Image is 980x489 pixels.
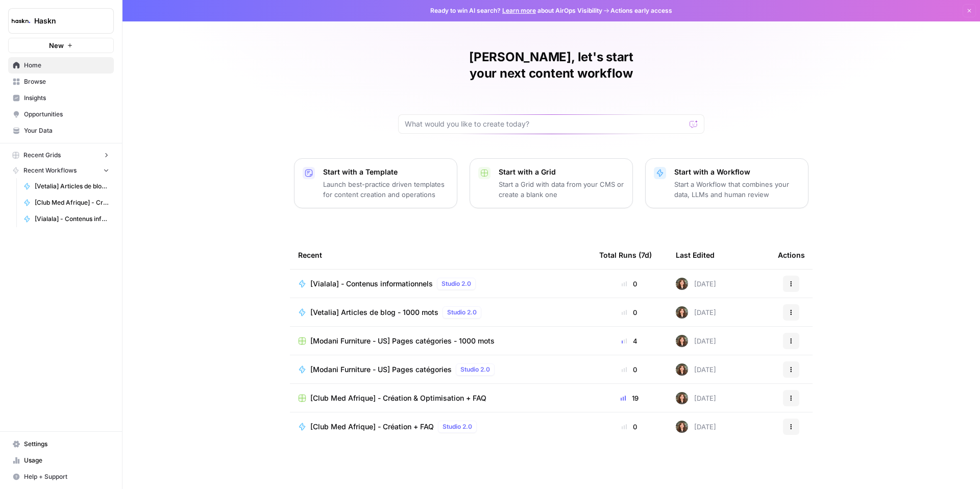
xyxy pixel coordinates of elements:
[24,439,109,449] span: Settings
[294,158,457,208] button: Start with a TemplateLaunch best-practice driven templates for content creation and operations
[34,16,96,26] span: Haskn
[8,57,114,74] a: Home
[502,7,536,14] a: Learn more
[298,421,583,433] a: [Club Med Afrique] - Création + FAQStudio 2.0
[599,279,659,289] div: 0
[460,365,490,374] span: Studio 2.0
[8,74,114,90] a: Browse
[8,106,114,123] a: Opportunities
[8,38,114,53] button: New
[298,278,583,290] a: [Vialala] - Contenus informationnelsStudio 2.0
[298,336,583,346] a: [Modani Furniture - US] Pages catégories - 1000 mots
[35,198,109,207] span: [Club Med Afrique] - Création + FAQ
[19,194,114,211] a: [Club Med Afrique] - Création + FAQ
[8,148,114,163] button: Recent Grids
[610,6,672,15] span: Actions early access
[676,335,716,347] div: [DATE]
[8,8,114,34] button: Workspace: Haskn
[676,392,716,404] div: [DATE]
[645,158,808,208] button: Start with a WorkflowStart a Workflow that combines your data, LLMs and human review
[676,392,688,404] img: wbc4lf7e8no3nva14b2bd9f41fnh
[599,336,659,346] div: 4
[35,214,109,224] span: [Vialala] - Contenus informationnels
[443,422,472,431] span: Studio 2.0
[499,179,624,200] p: Start a Grid with data from your CMS or create a blank one
[298,363,583,376] a: [Modani Furniture - US] Pages catégoriesStudio 2.0
[499,167,624,177] p: Start with a Grid
[24,126,109,135] span: Your Data
[19,178,114,194] a: [Vetalia] Articles de blog - 1000 mots
[676,278,688,290] img: wbc4lf7e8no3nva14b2bd9f41fnh
[398,49,704,82] h1: [PERSON_NAME], let's start your next content workflow
[19,211,114,227] a: [Vialala] - Contenus informationnels
[310,307,438,317] span: [Vetalia] Articles de blog - 1000 mots
[430,6,602,15] span: Ready to win AI search? about AirOps Visibility
[298,306,583,319] a: [Vetalia] Articles de blog - 1000 motsStudio 2.0
[8,469,114,485] button: Help + Support
[24,472,109,481] span: Help + Support
[8,163,114,178] button: Recent Workflows
[676,306,716,319] div: [DATE]
[8,123,114,139] a: Your Data
[8,436,114,452] a: Settings
[676,241,715,269] div: Last Edited
[674,179,800,200] p: Start a Workflow that combines your data, LLMs and human review
[49,40,64,51] span: New
[24,93,109,103] span: Insights
[35,182,109,191] span: [Vetalia] Articles de blog - 1000 mots
[405,119,685,129] input: What would you like to create today?
[778,241,805,269] div: Actions
[676,421,688,433] img: wbc4lf7e8no3nva14b2bd9f41fnh
[24,110,109,119] span: Opportunities
[676,363,688,376] img: wbc4lf7e8no3nva14b2bd9f41fnh
[599,307,659,317] div: 0
[8,452,114,469] a: Usage
[676,306,688,319] img: wbc4lf7e8no3nva14b2bd9f41fnh
[676,421,716,433] div: [DATE]
[23,166,77,175] span: Recent Workflows
[310,364,452,375] span: [Modani Furniture - US] Pages catégories
[23,151,61,160] span: Recent Grids
[323,179,449,200] p: Launch best-practice driven templates for content creation and operations
[12,12,30,30] img: Haskn Logo
[599,393,659,403] div: 19
[24,77,109,86] span: Browse
[676,363,716,376] div: [DATE]
[470,158,633,208] button: Start with a GridStart a Grid with data from your CMS or create a blank one
[676,278,716,290] div: [DATE]
[599,364,659,375] div: 0
[599,422,659,432] div: 0
[323,167,449,177] p: Start with a Template
[310,279,433,289] span: [Vialala] - Contenus informationnels
[310,393,486,403] span: [Club Med Afrique] - Création & Optimisation + FAQ
[24,456,109,465] span: Usage
[310,422,434,432] span: [Club Med Afrique] - Création + FAQ
[24,61,109,70] span: Home
[447,308,477,317] span: Studio 2.0
[310,336,495,346] span: [Modani Furniture - US] Pages catégories - 1000 mots
[298,393,583,403] a: [Club Med Afrique] - Création & Optimisation + FAQ
[599,241,652,269] div: Total Runs (7d)
[442,279,471,288] span: Studio 2.0
[674,167,800,177] p: Start with a Workflow
[8,90,114,106] a: Insights
[676,335,688,347] img: wbc4lf7e8no3nva14b2bd9f41fnh
[298,241,583,269] div: Recent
